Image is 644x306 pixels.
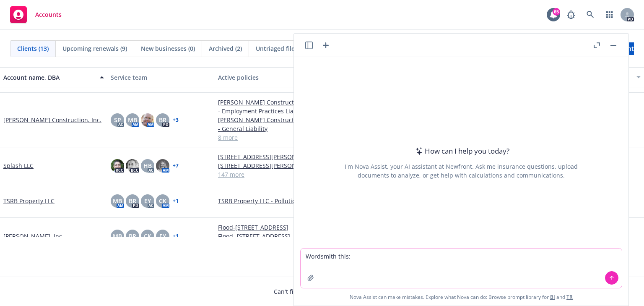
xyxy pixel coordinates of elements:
span: CK [159,196,166,205]
span: MB [113,232,122,241]
a: + 3 [173,118,179,123]
a: [PERSON_NAME], Inc. [3,232,64,241]
img: photo [111,159,124,173]
img: photo [141,113,154,127]
a: [PERSON_NAME] Construction, Inc. [3,115,101,124]
span: SP [114,115,121,124]
span: BR [129,232,136,241]
a: Flood-[STREET_ADDRESS] [218,223,319,232]
div: Account name, DBA [3,73,95,82]
a: Switch app [601,6,618,23]
a: Accounts [7,3,65,26]
a: Splash LLC [3,161,34,170]
span: Nova Assist can make mistakes. Explore what Nova can do: Browse prompt library for and [297,288,625,306]
span: HB [143,161,152,170]
div: Service team [111,73,211,82]
span: BR [129,196,136,205]
a: [STREET_ADDRESS][PERSON_NAME] [218,152,319,161]
a: TR [566,293,573,301]
span: Archived (2) [209,44,242,53]
span: CK [144,232,151,241]
a: BI [550,293,555,301]
div: How can I help you today? [413,146,509,157]
button: Active policies [215,67,322,87]
a: Report a Bug [563,6,579,23]
span: Clients (13) [17,44,49,53]
a: [STREET_ADDRESS][PERSON_NAME] [218,161,319,170]
span: Untriaged files (2) [256,44,306,53]
span: EY [159,232,166,241]
a: Flood -[STREET_ADDRESS] [218,232,319,241]
span: MB [128,115,137,124]
img: photo [126,159,139,173]
a: [PERSON_NAME] Construction, Inc. - Employment Practices Liability [218,98,319,115]
img: photo [156,159,169,173]
span: Accounts [35,11,62,18]
a: [PERSON_NAME] Construction, Inc. - General Liability [218,115,319,133]
a: Search [582,6,599,23]
textarea: Wordsmith this: [301,248,622,288]
a: TSRB Property LLC [3,196,55,205]
span: Upcoming renewals (9) [62,44,127,53]
div: 65 [553,8,560,16]
a: TSRB Property LLC - Pollution [218,196,319,205]
a: 8 more [218,133,319,142]
span: New businesses (0) [141,44,195,53]
span: BR [159,115,166,124]
span: MB [113,196,122,205]
span: Can't find an account? [274,287,370,296]
a: 147 more [218,170,319,179]
div: I'm Nova Assist, your AI assistant at Newfront. Ask me insurance questions, upload documents to a... [343,162,579,180]
a: + 1 [173,234,179,239]
a: + 7 [173,163,179,168]
div: Active policies [218,73,319,82]
button: Service team [107,67,215,87]
span: EY [144,196,151,205]
a: + 1 [173,199,179,204]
